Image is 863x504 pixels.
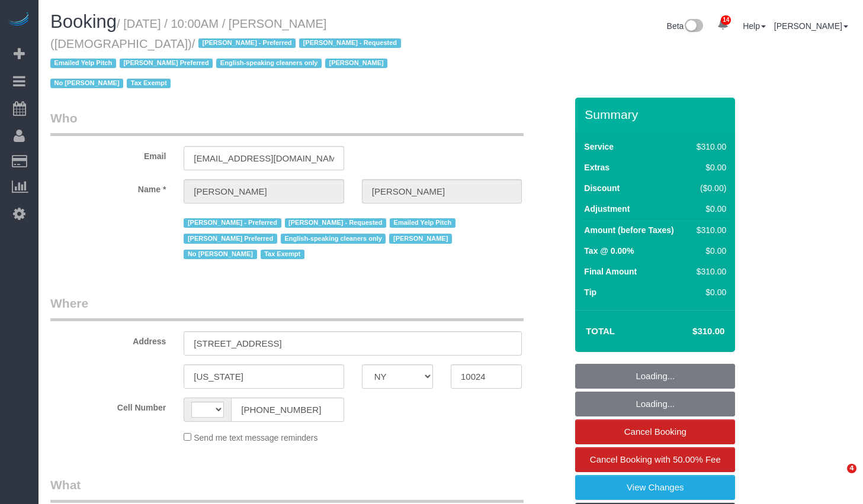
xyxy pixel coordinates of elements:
span: Send me text message reminders [194,433,317,442]
legend: What [50,476,524,503]
iframe: Intercom live chat [823,464,851,492]
input: Email [184,146,344,170]
label: Email [41,146,175,162]
label: Discount [584,182,620,194]
h3: Summary [585,108,729,121]
input: City [184,364,344,389]
label: Address [41,331,175,347]
input: Last Name [362,179,522,203]
span: Tax Exempt [261,250,304,259]
span: [PERSON_NAME] - Requested [285,218,386,228]
span: [PERSON_NAME] - Preferred [184,218,281,228]
input: Cell Number [231,398,344,422]
legend: Where [50,295,524,321]
label: Final Amount [584,266,637,277]
a: Help [743,21,766,31]
img: Automaid Logo [7,12,31,28]
input: First Name [184,179,344,203]
strong: Total [586,326,615,336]
span: [PERSON_NAME] - Preferred [198,38,296,48]
span: [PERSON_NAME] [389,234,451,243]
span: 14 [721,15,731,25]
h4: $310.00 [657,327,724,337]
label: Name * [41,179,175,195]
div: $310.00 [692,266,726,277]
img: New interface [684,19,703,34]
span: Emailed Yelp Pitch [390,218,455,228]
span: 4 [847,464,856,473]
span: English-speaking cleaners only [216,59,322,68]
a: Beta [667,21,704,31]
span: Cancel Booking with 50.00% Fee [590,454,721,464]
label: Amount (before Taxes) [584,224,673,236]
div: $0.00 [692,161,726,173]
div: $0.00 [692,286,726,298]
span: [PERSON_NAME] - Requested [299,38,400,48]
div: $0.00 [692,203,726,215]
span: Emailed Yelp Pitch [50,59,116,68]
a: 14 [711,12,734,38]
label: Tax @ 0.00% [584,245,634,257]
input: Zip Code [451,364,522,389]
span: / [50,37,405,91]
span: No [PERSON_NAME] [50,79,123,88]
div: $0.00 [692,245,726,257]
a: Cancel Booking with 50.00% Fee [575,447,735,472]
div: ($0.00) [692,182,726,194]
span: No [PERSON_NAME] [184,250,256,259]
span: English-speaking cleaners only [281,234,386,243]
a: Cancel Booking [575,419,735,444]
label: Cell Number [41,398,175,413]
label: Service [584,141,614,153]
div: $310.00 [692,224,726,236]
label: Extras [584,161,609,173]
span: Tax Exempt [127,79,171,88]
label: Tip [584,286,596,298]
legend: Who [50,109,524,136]
span: Booking [50,11,117,32]
a: View Changes [575,475,735,500]
div: $310.00 [692,141,726,153]
small: / [DATE] / 10:00AM / [PERSON_NAME] ([DEMOGRAPHIC_DATA]) [50,17,405,91]
span: [PERSON_NAME] Preferred [184,234,277,243]
span: [PERSON_NAME] Preferred [120,59,213,68]
label: Adjustment [584,203,630,215]
a: [PERSON_NAME] [774,21,848,31]
span: [PERSON_NAME] [325,59,387,68]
